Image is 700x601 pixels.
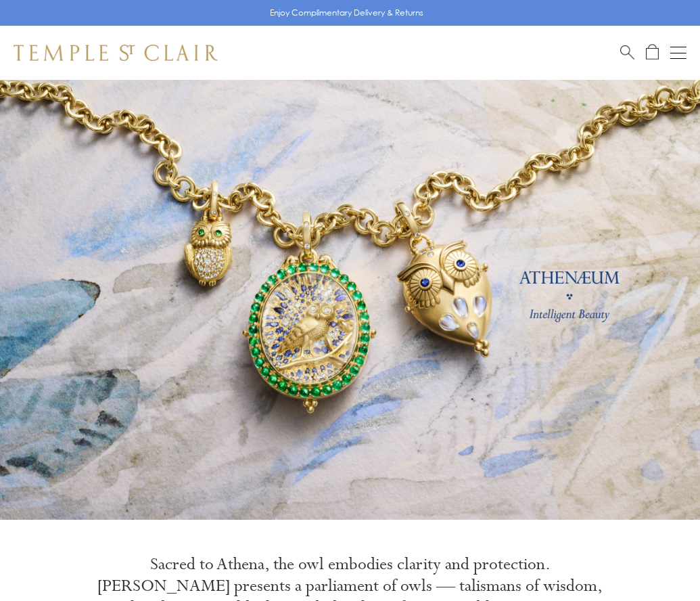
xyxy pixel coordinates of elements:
p: Enjoy Complimentary Delivery & Returns [270,6,423,20]
a: Open Shopping Bag [646,44,659,61]
button: Open navigation [670,45,686,61]
img: Temple St. Clair [14,45,218,61]
a: Search [620,44,634,61]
